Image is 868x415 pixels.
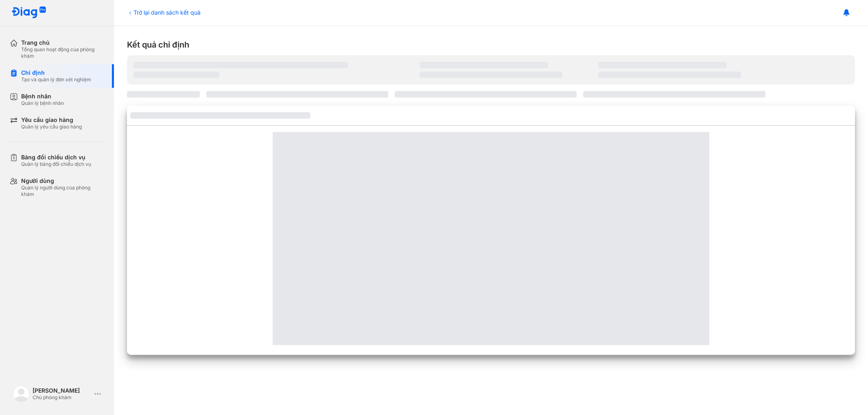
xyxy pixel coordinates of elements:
div: Bệnh nhân [21,93,64,100]
div: Yêu cầu giao hàng [21,116,82,124]
div: Người dùng [21,177,104,185]
div: Tạo và quản lý đơn xét nghiệm [21,76,91,83]
div: Chủ phòng khám [33,394,91,401]
div: Quản lý người dùng của phòng khám [21,185,104,198]
div: [PERSON_NAME] [33,387,91,394]
div: Trang chủ [21,39,104,46]
div: Quản lý bảng đối chiếu dịch vụ [21,161,91,167]
div: Chỉ định [21,69,91,76]
div: Kết quả chỉ định [127,39,855,50]
div: Tổng quan hoạt động của phòng khám [21,46,104,59]
div: Trở lại danh sách kết quả [127,8,201,17]
img: logo [13,386,29,402]
div: Quản lý yêu cầu giao hàng [21,124,82,130]
div: Quản lý bệnh nhân [21,100,64,106]
img: logo [11,7,46,19]
div: Bảng đối chiếu dịch vụ [21,154,91,161]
